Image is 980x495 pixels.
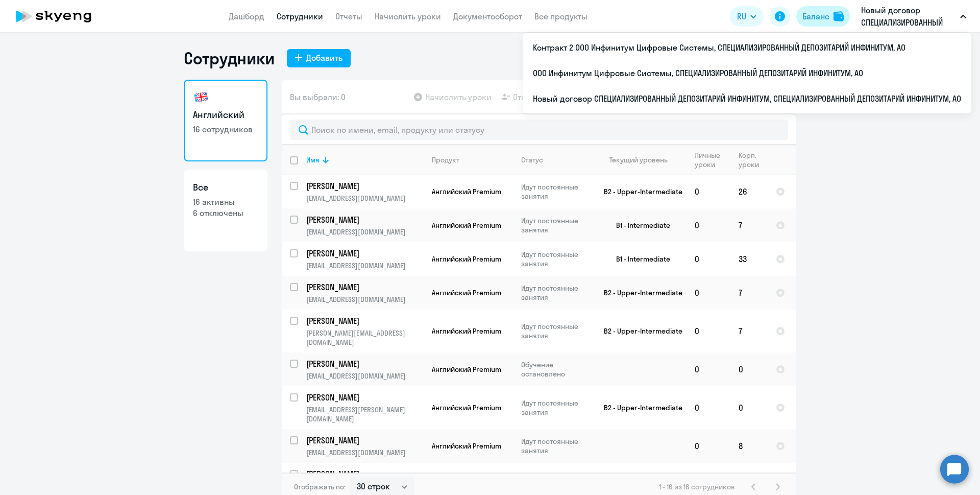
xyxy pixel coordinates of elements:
[306,281,422,293] p: [PERSON_NAME]
[306,248,422,259] p: [PERSON_NAME]
[796,6,850,27] button: Балансbalance
[306,155,423,164] div: Имя
[306,180,423,192] a: [PERSON_NAME]
[739,151,767,169] div: Корп. уроки
[730,352,768,386] td: 0
[521,155,591,164] div: Статус
[193,207,258,219] p: 6 отключены
[432,155,459,164] div: Продукт
[432,155,512,164] div: Продукт
[730,429,768,463] td: 8
[695,151,723,169] div: Личные уроки
[802,10,829,22] div: Баланс
[592,175,687,208] td: B2 - Upper-Intermediate
[306,468,422,480] p: [PERSON_NAME]
[306,448,423,457] p: [EMAIL_ADDRESS][DOMAIN_NAME]
[184,170,267,251] a: Все16 активны6 отключены
[277,11,323,21] a: Сотрудники
[856,4,971,29] button: Новый договор СПЕЦИАЛИЗИРОВАННЫЙ ДЕПОЗИТАРИЙ ИНФИНИТУМ, СПЕЦИАЛИЗИРОВАННЫЙ ДЕПОЗИТАРИЙ ИНФИНИТУМ, АО
[193,181,258,194] h3: Все
[306,261,423,270] p: [EMAIL_ADDRESS][DOMAIN_NAME]
[432,254,501,264] span: Английский Premium
[730,242,768,276] td: 33
[306,194,423,203] p: [EMAIL_ADDRESS][DOMAIN_NAME]
[193,89,209,105] img: english
[306,392,423,403] a: [PERSON_NAME]
[687,242,730,276] td: 0
[306,155,320,164] div: Имя
[306,281,423,293] a: [PERSON_NAME]
[687,310,730,352] td: 0
[432,403,501,412] span: Английский Premium
[521,155,543,164] div: Статус
[432,221,501,230] span: Английский Premium
[521,250,591,268] p: Идут постоянные занятия
[687,386,730,429] td: 0
[592,242,687,276] td: B1 - Intermediate
[521,216,591,234] p: Идут постоянные занятия
[521,360,591,379] p: Обучение остановлено
[306,52,342,64] div: Добавить
[592,208,687,242] td: B1 - Intermediate
[306,468,423,480] a: [PERSON_NAME]
[306,435,423,446] a: [PERSON_NAME]
[306,371,423,381] p: [EMAIL_ADDRESS][DOMAIN_NAME]
[730,208,768,242] td: 7
[193,196,258,207] p: 16 активны
[287,49,351,67] button: Добавить
[306,248,423,259] a: [PERSON_NAME]
[335,11,362,21] a: Отчеты
[521,437,591,455] p: Идут постоянные занятия
[306,295,423,304] p: [EMAIL_ADDRESS][DOMAIN_NAME]
[306,180,422,192] p: [PERSON_NAME]
[306,358,422,369] p: [PERSON_NAME]
[600,155,686,164] div: Текущий уровень
[521,398,591,417] p: Идут постоянные занятия
[695,151,730,169] div: Личные уроки
[306,315,422,326] p: [PERSON_NAME]
[193,108,258,122] h3: Английский
[306,392,422,403] p: [PERSON_NAME]
[739,151,761,169] div: Корп. уроки
[687,429,730,463] td: 0
[592,386,687,429] td: B2 - Upper-Intermediate
[184,48,275,68] h1: Сотрудники
[375,11,441,21] a: Начислить уроки
[521,470,591,489] p: Идут постоянные занятия
[290,91,346,103] span: Вы выбрали: 0
[306,435,422,446] p: [PERSON_NAME]
[687,352,730,386] td: 0
[730,175,768,208] td: 26
[432,187,501,196] span: Английский Premium
[523,33,971,113] ul: RU
[432,441,501,451] span: Английский Premium
[834,11,844,21] img: balance
[294,482,346,491] span: Отображать по:
[687,276,730,310] td: 0
[290,120,788,140] input: Поиск по имени, email, продукту или статусу
[521,284,591,302] p: Идут постоянные занятия
[687,208,730,242] td: 0
[306,358,423,369] a: [PERSON_NAME]
[609,155,668,164] div: Текущий уровень
[659,482,735,491] span: 1 - 16 из 16 сотрудников
[306,405,423,423] p: [EMAIL_ADDRESS][PERSON_NAME][DOMAIN_NAME]
[730,310,768,352] td: 7
[687,175,730,208] td: 0
[592,276,687,310] td: B2 - Upper-Intermediate
[521,182,591,201] p: Идут постоянные занятия
[730,6,764,27] button: RU
[592,310,687,352] td: B2 - Upper-Intermediate
[306,328,423,347] p: [PERSON_NAME][EMAIL_ADDRESS][DOMAIN_NAME]
[306,315,423,326] a: [PERSON_NAME]
[730,276,768,310] td: 7
[737,10,746,22] span: RU
[229,11,264,21] a: Дашборд
[453,11,522,21] a: Документооборот
[861,4,956,29] p: Новый договор СПЕЦИАЛИЗИРОВАННЫЙ ДЕПОЗИТАРИЙ ИНФИНИТУМ, СПЕЦИАЛИЗИРОВАННЫЙ ДЕПОЗИТАРИЙ ИНФИНИТУМ, АО
[432,365,501,374] span: Английский Premium
[432,326,501,336] span: Английский Premium
[521,322,591,340] p: Идут постоянные занятия
[193,124,258,135] p: 16 сотрудников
